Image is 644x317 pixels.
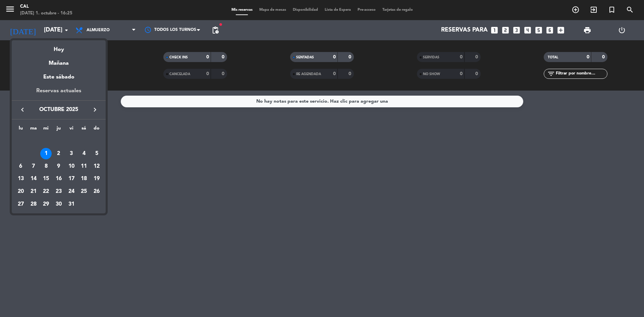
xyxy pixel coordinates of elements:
[52,124,65,135] th: jueves
[66,148,77,159] div: 3
[52,185,65,198] td: 23 de octubre de 2025
[52,198,65,211] td: 30 de octubre de 2025
[53,161,64,172] div: 9
[90,172,103,185] td: 19 de octubre de 2025
[12,68,106,87] div: Este sábado
[40,148,52,159] div: 1
[16,105,29,114] button: keyboard_arrow_left
[29,105,89,114] span: octubre 2025
[90,147,103,160] td: 5 de octubre de 2025
[28,186,39,197] div: 21
[91,186,102,197] div: 26
[78,160,91,173] td: 11 de octubre de 2025
[40,185,52,198] td: 22 de octubre de 2025
[66,161,77,172] div: 10
[27,160,40,173] td: 7 de octubre de 2025
[40,172,52,185] td: 15 de octubre de 2025
[12,87,106,100] div: Reservas actuales
[65,147,78,160] td: 3 de octubre de 2025
[40,186,52,197] div: 22
[27,172,40,185] td: 14 de octubre de 2025
[15,161,26,172] div: 6
[91,106,99,114] i: keyboard_arrow_right
[18,106,26,114] i: keyboard_arrow_left
[53,148,64,159] div: 2
[52,147,65,160] td: 2 de octubre de 2025
[14,124,27,135] th: lunes
[78,186,90,197] div: 25
[66,199,77,210] div: 31
[40,173,52,184] div: 15
[40,161,52,172] div: 8
[53,173,64,184] div: 16
[27,124,40,135] th: martes
[78,172,91,185] td: 18 de octubre de 2025
[78,148,90,159] div: 4
[53,186,64,197] div: 23
[89,105,101,114] button: keyboard_arrow_right
[28,199,39,210] div: 28
[40,147,52,160] td: 1 de octubre de 2025
[91,173,102,184] div: 19
[65,124,78,135] th: viernes
[14,135,103,147] td: OCT.
[66,173,77,184] div: 17
[90,160,103,173] td: 12 de octubre de 2025
[65,172,78,185] td: 17 de octubre de 2025
[78,185,91,198] td: 25 de octubre de 2025
[66,186,77,197] div: 24
[14,160,27,173] td: 6 de octubre de 2025
[12,40,106,54] div: Hoy
[91,148,102,159] div: 5
[14,185,27,198] td: 20 de octubre de 2025
[28,161,39,172] div: 7
[53,199,64,210] div: 30
[52,172,65,185] td: 16 de octubre de 2025
[78,124,91,135] th: sábado
[14,198,27,211] td: 27 de octubre de 2025
[27,185,40,198] td: 21 de octubre de 2025
[15,199,26,210] div: 27
[91,161,102,172] div: 12
[40,198,52,211] td: 29 de octubre de 2025
[65,198,78,211] td: 31 de octubre de 2025
[90,185,103,198] td: 26 de octubre de 2025
[15,173,26,184] div: 13
[90,124,103,135] th: domingo
[28,173,39,184] div: 14
[40,124,52,135] th: miércoles
[27,198,40,211] td: 28 de octubre de 2025
[14,172,27,185] td: 13 de octubre de 2025
[78,147,91,160] td: 4 de octubre de 2025
[40,199,52,210] div: 29
[12,54,106,68] div: Mañana
[78,173,90,184] div: 18
[40,160,52,173] td: 8 de octubre de 2025
[78,161,90,172] div: 11
[65,185,78,198] td: 24 de octubre de 2025
[15,186,26,197] div: 20
[52,160,65,173] td: 9 de octubre de 2025
[65,160,78,173] td: 10 de octubre de 2025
